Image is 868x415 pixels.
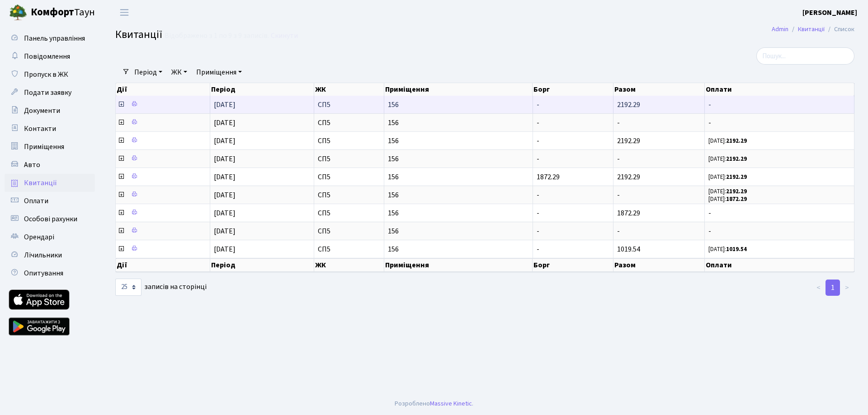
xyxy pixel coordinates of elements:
[384,258,533,272] th: Приміщення
[24,196,48,206] span: Оплати
[537,190,539,200] span: -
[5,210,95,228] a: Особові рахунки
[5,65,95,84] a: Пропуск в ЖК
[318,191,380,199] span: СП5
[537,226,539,236] span: -
[802,7,857,18] a: [PERSON_NAME]
[214,118,236,128] span: [DATE]
[131,65,166,80] a: Період
[825,24,854,34] li: Список
[210,83,314,96] th: Період
[798,24,825,34] a: Квитанції
[113,5,136,20] button: Переключити навігацію
[24,160,40,170] span: Авто
[756,47,854,65] input: Пошук...
[318,119,380,126] span: СП5
[165,32,269,40] div: Відображено з 1 по 9 з 9 записів.
[388,228,529,235] span: 156
[708,195,747,203] small: [DATE]:
[826,280,840,296] a: 1
[537,244,539,254] span: -
[537,118,539,128] span: -
[24,70,68,79] span: Пропуск в ЖК
[318,155,380,163] span: СП5
[5,264,95,282] a: Опитування
[772,24,788,34] a: Admin
[617,226,620,236] span: -
[384,83,533,96] th: Приміщення
[24,250,62,260] span: Лічильники
[214,136,236,146] span: [DATE]
[617,244,640,254] span: 1019.54
[388,173,529,181] span: 156
[5,29,95,47] a: Панель управління
[318,210,380,217] span: СП5
[318,228,380,235] span: СП5
[24,88,71,98] span: Подати заявку
[5,102,95,120] a: Документи
[533,83,613,96] th: Борг
[537,136,539,146] span: -
[271,32,298,40] a: Скинути
[617,208,640,218] span: 1872.29
[116,258,210,272] th: Дії
[726,195,747,203] b: 1872.29
[24,178,57,188] span: Квитанції
[5,246,95,264] a: Лічильники
[613,83,705,96] th: Разом
[24,106,60,116] span: Документи
[705,83,854,96] th: Оплати
[214,226,236,236] span: [DATE]
[726,187,747,196] b: 2192.29
[617,154,620,164] span: -
[24,124,56,134] span: Контакти
[726,155,747,163] b: 2192.29
[533,258,613,272] th: Борг
[210,258,314,272] th: Період
[537,172,560,182] span: 1872.29
[214,244,236,254] span: [DATE]
[388,101,529,108] span: 156
[24,51,70,61] span: Повідомлення
[708,228,850,235] span: -
[5,84,95,102] a: Подати заявку
[115,279,207,296] label: записів на сторінці
[617,136,640,146] span: 2192.29
[388,246,529,253] span: 156
[537,208,539,218] span: -
[5,156,95,174] a: Авто
[726,245,747,253] b: 1019.54
[24,232,54,242] span: Орендарі
[708,101,850,108] span: -
[613,258,705,272] th: Разом
[31,5,74,19] b: Комфорт
[708,187,747,196] small: [DATE]:
[537,100,539,110] span: -
[708,245,747,253] small: [DATE]:
[388,210,529,217] span: 156
[24,214,77,224] span: Особові рахунки
[214,100,236,110] span: [DATE]
[617,100,640,110] span: 2192.29
[708,173,747,181] small: [DATE]:
[726,137,747,145] b: 2192.29
[5,120,95,138] a: Контакти
[214,190,236,200] span: [DATE]
[617,172,640,182] span: 2192.29
[5,138,95,156] a: Приміщення
[395,399,473,409] div: Розроблено .
[708,119,850,126] span: -
[318,246,380,253] span: СП5
[5,47,95,65] a: Повідомлення
[5,192,95,210] a: Оплати
[726,173,747,181] b: 2192.29
[617,190,620,200] span: -
[318,101,380,108] span: СП5
[758,20,868,39] nav: breadcrumb
[388,155,529,163] span: 156
[214,154,236,164] span: [DATE]
[318,173,380,181] span: СП5
[388,137,529,145] span: 156
[617,118,620,128] span: -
